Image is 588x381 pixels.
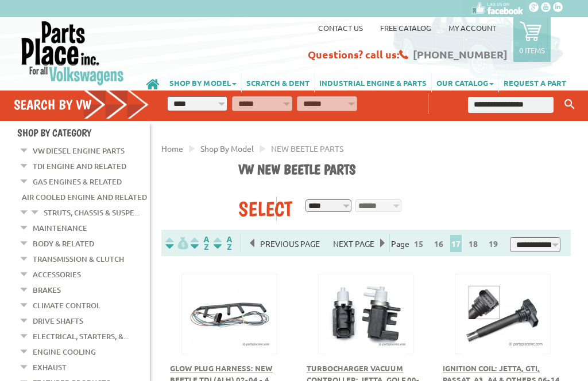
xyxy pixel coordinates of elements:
[33,344,96,359] a: Engine Cooling
[20,20,125,86] img: Parts Place Inc!
[318,23,363,33] a: Contact us
[33,298,100,313] a: Climate Control
[561,95,578,114] button: Keyword Search
[44,205,140,220] a: Struts, Chassis & Suspe...
[17,127,150,139] h4: Shop By Category
[33,236,94,251] a: Body & Related
[254,235,326,252] span: Previous Page
[211,237,234,250] img: Sort by Sales Rank
[327,235,380,252] span: Next Page
[14,96,149,113] h4: Search by VW
[33,267,81,282] a: Accessories
[389,234,504,252] div: Page
[448,23,496,33] a: My Account
[450,235,462,252] span: 17
[431,238,446,249] a: 16
[165,72,241,92] a: SHOP BY MODEL
[327,238,380,249] a: Next Page
[499,72,571,92] a: REQUEST A PART
[165,237,188,250] img: filterpricelow.svg
[271,143,343,154] span: NEW BEETLE PARTS
[188,237,211,250] img: Sort by Headline
[33,159,126,174] a: TDI Engine and Related
[238,161,562,179] h1: VW New Beetle parts
[33,282,61,297] a: Brakes
[513,17,551,62] a: 0 items
[33,252,124,266] a: Transmission & Clutch
[250,238,327,249] a: Previous Page
[33,221,87,235] a: Maintenance
[432,72,498,92] a: OUR CATALOG
[22,190,147,205] a: Air Cooled Engine and Related
[486,238,501,249] a: 19
[161,143,183,154] a: Home
[411,238,426,249] a: 15
[519,45,545,55] p: 0 items
[33,313,83,328] a: Drive Shafts
[33,360,67,375] a: Exhaust
[380,23,431,33] a: Free Catalog
[315,72,431,92] a: INDUSTRIAL ENGINE & PARTS
[466,238,481,249] a: 18
[33,143,125,158] a: VW Diesel Engine Parts
[238,197,276,221] div: Select
[33,174,122,189] a: Gas Engines & Related
[200,143,254,154] a: Shop By Model
[242,72,314,92] a: SCRATCH & DENT
[33,329,129,344] a: Electrical, Starters, &...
